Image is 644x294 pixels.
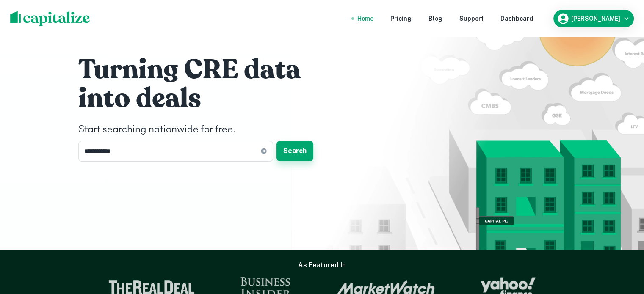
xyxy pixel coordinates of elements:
[78,53,332,87] h1: Turning CRE data
[571,16,620,22] h6: [PERSON_NAME]
[357,14,373,23] a: Home
[276,141,313,161] button: Search
[298,260,346,270] h6: As Featured In
[602,226,644,267] iframe: Chat Widget
[78,82,332,115] h1: into deals
[390,14,412,23] a: Pricing
[108,280,195,294] img: The Real Deal
[553,10,634,27] button: [PERSON_NAME]
[78,122,332,137] h4: Start searching nationwide for free.
[459,14,484,23] a: Support
[500,14,533,23] a: Dashboard
[428,14,442,23] a: Blog
[10,11,90,26] img: capitalize-logo.png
